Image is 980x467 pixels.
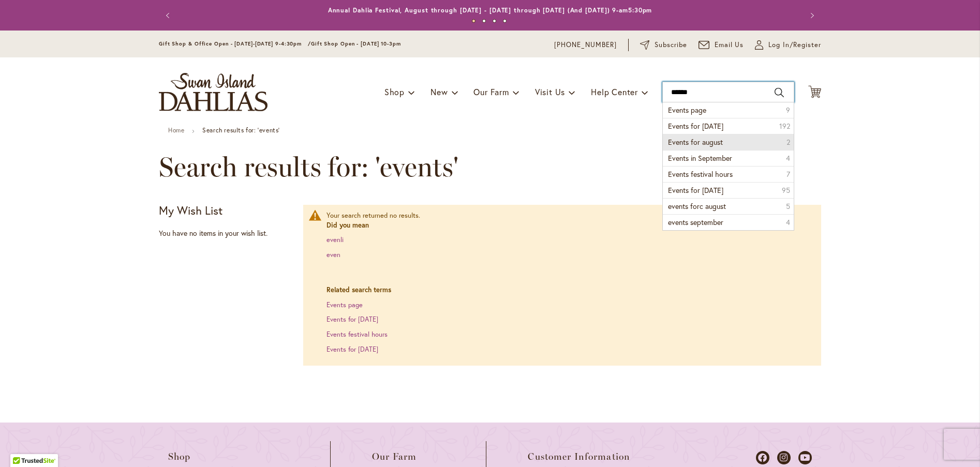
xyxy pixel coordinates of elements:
[159,228,297,238] div: You have no items in your wish list.
[668,169,733,179] span: Events festival hours
[775,84,784,101] button: Search
[326,235,344,244] a: evenli
[756,451,769,464] a: Dahlias on Facebook
[554,40,617,50] a: [PHONE_NUMBER]
[668,137,723,147] span: Events for august
[800,5,821,26] button: Next
[699,40,744,50] a: Email Us
[715,40,744,50] span: Email Us
[326,250,340,259] a: even
[786,201,790,212] span: 5
[202,126,280,134] strong: Search results for: 'events'
[668,185,723,195] span: Events for [DATE]
[503,19,507,23] button: 4 of 4
[786,217,790,228] span: 4
[472,19,476,23] button: 1 of 4
[668,105,706,115] span: Events page
[768,40,821,50] span: Log In/Register
[535,86,565,97] span: Visit Us
[668,201,726,211] span: events forc august
[430,86,448,97] span: New
[786,137,790,147] span: 2
[528,451,630,462] span: Customer Information
[786,169,790,179] span: 7
[326,300,363,309] a: Events page
[777,451,791,464] a: Dahlias on Instagram
[786,105,790,115] span: 9
[655,40,687,50] span: Subscribe
[311,40,401,47] span: Gift Shop Open - [DATE] 10-3pm
[668,121,723,131] span: Events for [DATE]
[159,203,222,218] strong: My Wish List
[159,152,458,183] span: Search results for: 'events'
[782,185,790,195] span: 95
[372,451,417,462] span: Our Farm
[326,315,378,324] a: Events for [DATE]
[328,6,652,14] a: Annual Dahlia Festival, August through [DATE] - [DATE] through [DATE] (And [DATE]) 9-am5:30pm
[668,217,723,227] span: events september
[640,40,687,50] a: Subscribe
[786,153,790,163] span: 4
[798,451,812,464] a: Dahlias on Youtube
[168,126,184,134] a: Home
[326,221,811,231] dt: Did you mean
[159,40,311,47] span: Gift Shop & Office Open - [DATE]-[DATE] 9-4:30pm /
[326,345,378,354] a: Events for [DATE]
[159,73,268,111] a: store logo
[755,40,821,50] a: Log In/Register
[493,19,496,23] button: 3 of 4
[591,86,638,97] span: Help Center
[668,153,732,163] span: Events in September
[482,19,486,23] button: 2 of 4
[168,451,191,462] span: Shop
[384,86,405,97] span: Shop
[159,5,180,26] button: Previous
[326,285,811,295] dt: Related search terms
[326,330,388,339] a: Events festival hours
[326,211,811,354] div: Your search returned no results.
[779,121,790,131] span: 192
[473,86,509,97] span: Our Farm
[8,430,37,459] iframe: Launch Accessibility Center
